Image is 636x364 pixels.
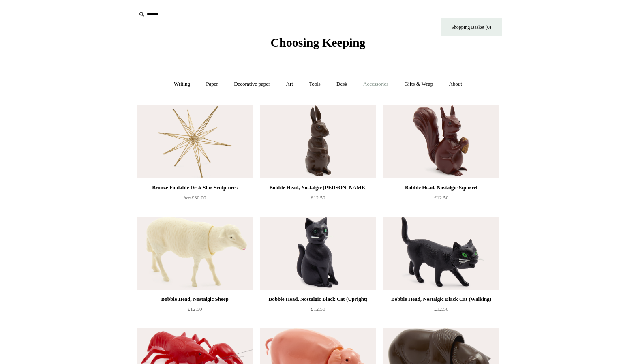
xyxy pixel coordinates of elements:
[137,105,253,178] img: Bronze Foldable Desk Star Sculptures
[385,183,497,193] div: Bobble Head, Nostalgic Squirrel
[434,306,449,312] span: £12.50
[383,105,499,178] a: Bobble Head, Nostalgic Squirrel Bobble Head, Nostalgic Squirrel
[383,183,499,216] a: Bobble Head, Nostalgic Squirrel £12.50
[262,294,373,304] div: Bobble Head, Nostalgic Black Cat (Upright)
[270,42,365,48] a: Choosing Keeping
[311,195,325,201] span: £12.50
[167,73,197,95] a: Writing
[137,183,253,216] a: Bronze Foldable Desk Star Sculptures from£30.00
[139,183,251,193] div: Bronze Foldable Desk Star Sculptures
[137,105,253,178] a: Bronze Foldable Desk Star Sculptures Bronze Foldable Desk Star Sculptures
[260,105,375,178] a: Bobble Head, Nostalgic Brown Bunny Bobble Head, Nostalgic Brown Bunny
[137,217,253,290] img: Bobble Head, Nostalgic Sheep
[139,294,251,304] div: Bobble Head, Nostalgic Sheep
[383,294,499,328] a: Bobble Head, Nostalgic Black Cat (Walking) £12.50
[329,73,355,95] a: Desk
[397,73,440,95] a: Gifts & Wrap
[188,306,202,312] span: £12.50
[441,18,502,36] a: Shopping Basket (0)
[441,73,469,95] a: About
[383,217,499,290] a: Bobble Head, Nostalgic Black Cat (Walking) Bobble Head, Nostalgic Black Cat (Walking)
[184,195,206,201] span: £30.00
[270,36,365,49] span: Choosing Keeping
[356,73,396,95] a: Accessories
[385,294,497,304] div: Bobble Head, Nostalgic Black Cat (Walking)
[260,217,375,290] img: Bobble Head, Nostalgic Black Cat (Upright)
[137,217,253,290] a: Bobble Head, Nostalgic Sheep Bobble Head, Nostalgic Sheep
[227,73,277,95] a: Decorative paper
[383,105,499,178] img: Bobble Head, Nostalgic Squirrel
[279,73,300,95] a: Art
[199,73,225,95] a: Paper
[262,183,373,193] div: Bobble Head, Nostalgic [PERSON_NAME]
[383,217,499,290] img: Bobble Head, Nostalgic Black Cat (Walking)
[260,183,375,216] a: Bobble Head, Nostalgic [PERSON_NAME] £12.50
[260,217,375,290] a: Bobble Head, Nostalgic Black Cat (Upright) Bobble Head, Nostalgic Black Cat (Upright)
[260,294,375,328] a: Bobble Head, Nostalgic Black Cat (Upright) £12.50
[311,306,325,312] span: £12.50
[260,105,375,178] img: Bobble Head, Nostalgic Brown Bunny
[137,294,253,328] a: Bobble Head, Nostalgic Sheep £12.50
[434,195,449,201] span: £12.50
[184,196,192,200] span: from
[302,73,328,95] a: Tools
